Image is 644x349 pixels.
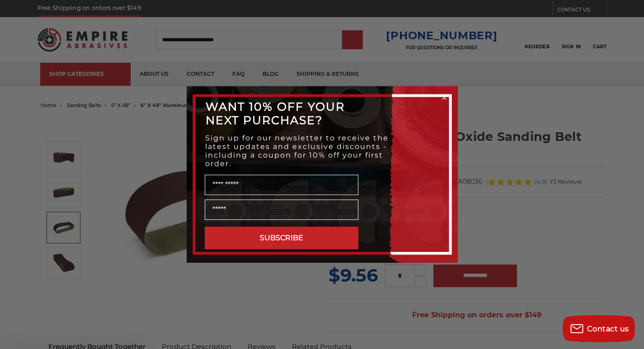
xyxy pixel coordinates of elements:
button: SUBSCRIBE [205,227,358,249]
span: WANT 10% OFF YOUR NEXT PURCHASE? [206,100,345,127]
input: Email [205,200,358,220]
button: Close dialog [440,93,449,102]
span: Contact us [587,325,629,333]
span: Sign up for our newsletter to receive the latest updates and exclusive discounts - including a co... [205,134,389,168]
button: Contact us [563,315,635,342]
